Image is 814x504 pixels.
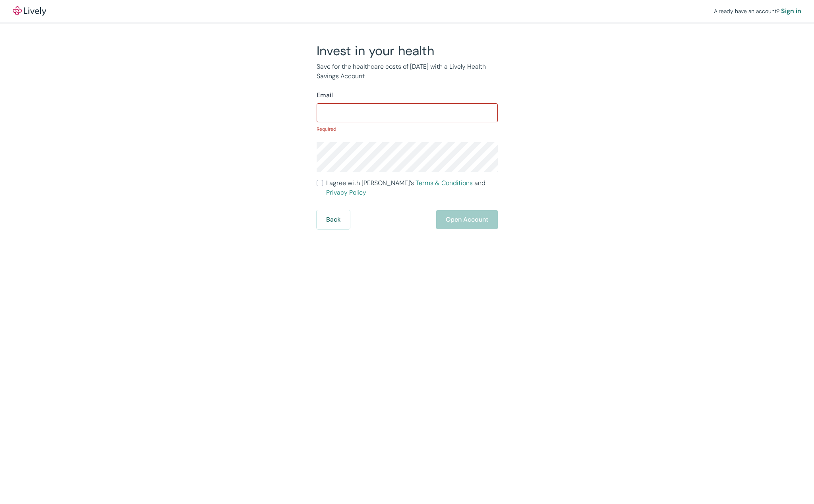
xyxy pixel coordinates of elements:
button: Back [317,210,350,229]
p: Required [317,126,498,133]
label: Email [317,91,333,100]
a: Terms & Conditions [416,179,473,187]
a: Sign in [781,6,801,16]
a: LivelyLively [13,6,46,16]
p: Save for the healthcare costs of [DATE] with a Lively Health Savings Account [317,62,498,81]
span: I agree with [PERSON_NAME]’s and [326,178,498,197]
img: Lively [13,6,46,16]
div: Already have an account? [714,6,801,16]
a: Privacy Policy [326,188,366,197]
h2: Invest in your health [317,43,498,59]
